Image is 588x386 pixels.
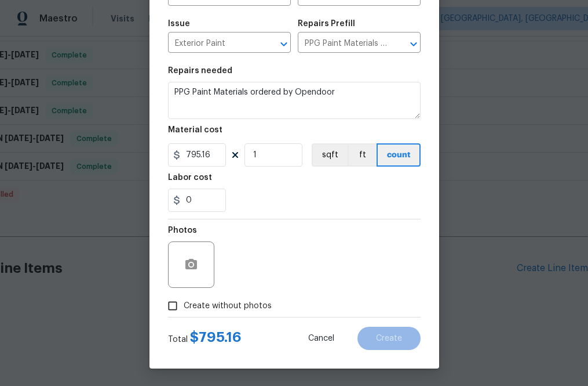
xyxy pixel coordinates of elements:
textarea: PPG Paint Materials ordered by Opendoor [168,82,421,119]
button: sqft [312,143,348,167]
button: Open [406,36,422,52]
h5: Material cost [168,126,222,134]
span: Cancel [308,334,334,343]
h5: Photos [168,226,197,235]
span: Create without photos [184,300,272,312]
span: $ 795.16 [190,330,242,344]
button: Create [357,327,421,350]
button: Open [276,36,292,52]
h5: Issue [168,20,190,28]
button: Cancel [290,327,353,350]
h5: Repairs needed [168,67,232,75]
button: ft [348,143,377,167]
button: count [377,143,421,167]
h5: Labor cost [168,174,212,182]
span: Create [376,334,402,343]
h5: Repairs Prefill [298,20,355,28]
div: Total [168,331,242,345]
